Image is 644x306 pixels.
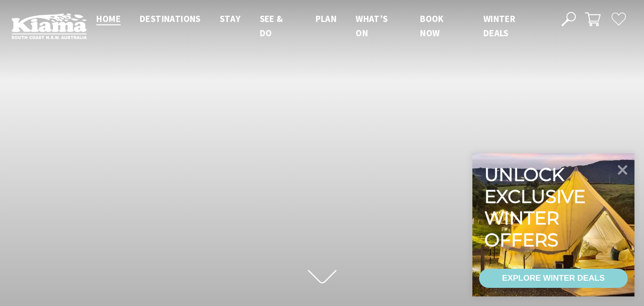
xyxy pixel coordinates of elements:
span: Book now [420,13,444,39]
a: EXPLORE WINTER DEALS [479,269,628,288]
span: Stay [220,13,241,24]
div: Unlock exclusive winter offers [484,164,590,251]
span: Home [96,13,121,24]
span: Plan [316,13,337,24]
span: Destinations [140,13,201,24]
nav: Main Menu [87,11,551,41]
img: Kiama Logo [11,13,87,39]
span: See & Do [260,13,283,39]
span: Winter Deals [483,13,515,39]
span: What’s On [356,13,388,39]
div: EXPLORE WINTER DEALS [502,269,604,288]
